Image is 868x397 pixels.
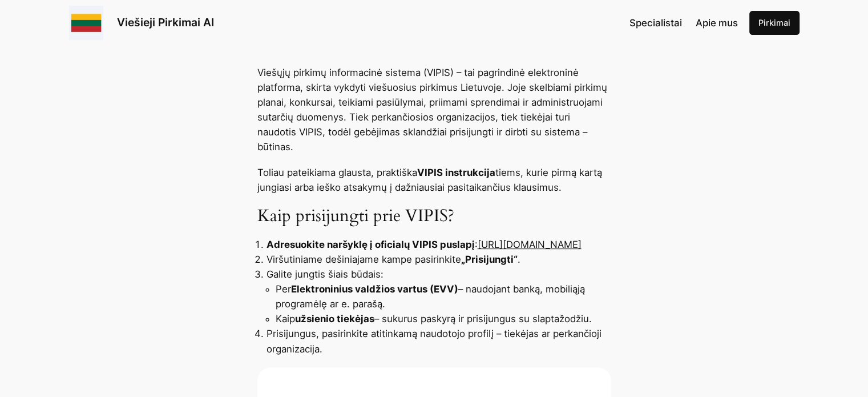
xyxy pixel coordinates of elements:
[629,15,682,30] a: Specialistai
[696,15,738,30] a: Apie mus
[257,206,611,227] h3: Kaip prisijungti prie VIPIS?
[696,17,738,29] span: Apie mus
[417,167,495,178] strong: VIPIS instrukcija
[629,15,738,30] nav: Navigation
[267,267,611,326] li: Galite jungtis šiais būdais:
[117,15,214,29] a: Viešieji Pirkimai AI
[267,239,475,250] strong: Adresuokite naršyklę į oficialų VIPIS puslapį
[267,237,611,252] li: :
[257,165,611,195] p: Toliau pateikiama glausta, praktiška tiems, kurie pirmą kartą jungiasi arba ieško atsakymų į dažn...
[276,282,611,311] li: Per – naudojant banką, mobiliąją programėlę ar e. parašą.
[257,65,611,154] p: Viešųjų pirkimų informacinė sistema (VIPIS) – tai pagrindinė elektroninė platforma, skirta vykdyt...
[749,11,800,35] a: Pirkimai
[267,326,611,356] li: Prisijungus, pasirinkite atitinkamą naudotojo profilį – tiekėjas ar perkančioji organizacija.
[267,252,611,267] li: Viršutiniame dešiniajame kampe pasirinkite .
[478,239,582,250] a: [URL][DOMAIN_NAME]
[461,254,518,265] strong: „Prisijungti“
[295,313,374,324] strong: užsienio tiekėjas
[291,283,458,295] strong: Elektroninius valdžios vartus (EVV)
[629,17,682,29] span: Specialistai
[69,6,103,40] img: Viešieji pirkimai logo
[276,311,611,326] li: Kaip – sukurus paskyrą ir prisijungus su slaptažodžiu.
